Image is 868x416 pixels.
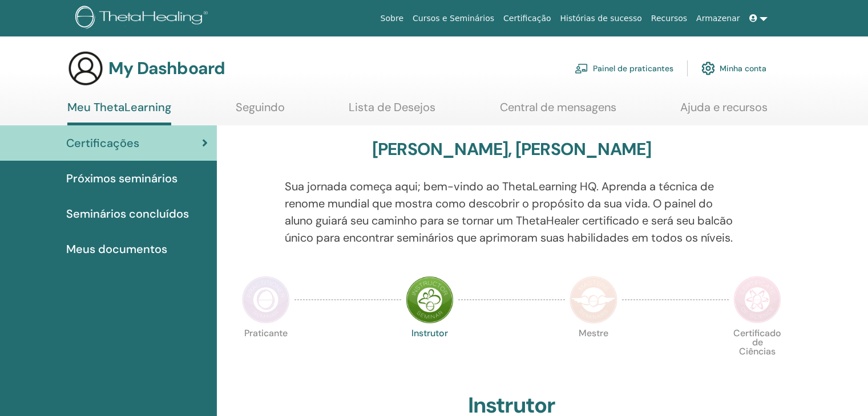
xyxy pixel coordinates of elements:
[556,8,647,29] a: Histórias de sucesso
[500,100,616,123] a: Central de mensagens
[406,329,454,377] p: Instrutor
[67,50,104,87] img: generic-user-icon.jpg
[349,100,435,123] a: Lista de Desejos
[701,56,766,81] a: Minha conta
[66,205,189,222] span: Seminários concluídos
[242,329,290,377] p: Praticante
[575,63,588,74] img: chalkboard-teacher.svg
[499,8,555,29] a: Certificação
[680,100,768,123] a: Ajuda e recursos
[66,134,139,152] span: Certificações
[575,56,673,81] a: Painel de praticantes
[733,276,781,324] img: Certificate of Science
[236,100,285,123] a: Seguindo
[406,276,454,324] img: Instructor
[408,8,499,29] a: Cursos e Seminários
[242,276,290,324] img: Practitioner
[570,329,617,377] p: Mestre
[701,59,715,78] img: cog.svg
[692,8,744,29] a: Armazenar
[108,58,225,79] h3: My Dashboard
[75,6,212,31] img: logo.png
[285,178,739,246] p: Sua jornada começa aqui; bem-vindo ao ThetaLearning HQ. Aprenda a técnica de renome mundial que m...
[376,8,408,29] a: Sobre
[647,8,692,29] a: Recursos
[733,329,781,377] p: Certificado de Ciências
[66,240,167,258] span: Meus documentos
[66,170,177,187] span: Próximos seminários
[67,100,171,125] a: Meu ThetaLearning
[570,276,617,324] img: Master
[372,139,652,160] h3: [PERSON_NAME], [PERSON_NAME]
